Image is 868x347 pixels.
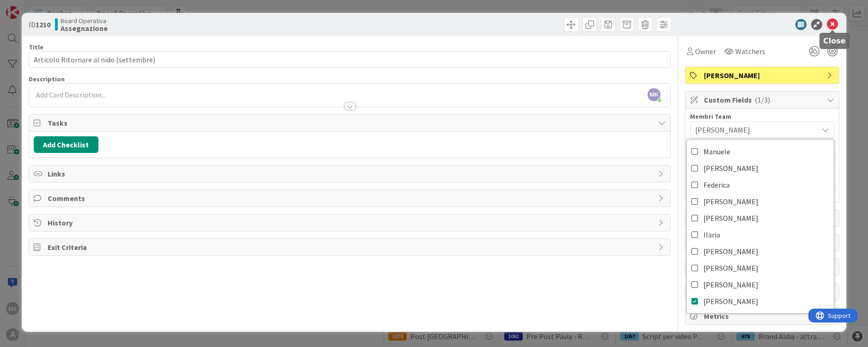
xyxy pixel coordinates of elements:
[29,75,65,83] span: Description
[648,88,660,101] span: MK
[36,20,50,29] b: 1210
[29,19,50,30] span: ID
[687,193,834,210] a: [PERSON_NAME]
[704,94,822,105] span: Custom Fields
[703,178,730,192] span: Federica
[695,46,716,57] span: Owner
[703,228,720,242] span: Ilaria
[755,95,770,104] span: ( 1/3 )
[687,260,834,276] a: [PERSON_NAME]
[29,43,43,51] label: Title
[687,143,834,160] a: Manuele
[823,37,846,45] h5: Close
[704,310,822,322] span: Metrics
[703,294,758,308] span: [PERSON_NAME]
[695,124,818,135] span: [PERSON_NAME]
[687,276,834,293] a: [PERSON_NAME]
[703,261,758,275] span: [PERSON_NAME]
[704,70,822,81] span: [PERSON_NAME]
[687,210,834,226] a: [PERSON_NAME]
[687,293,834,310] a: [PERSON_NAME]
[735,46,765,57] span: Watchers
[703,278,758,292] span: [PERSON_NAME]
[61,24,108,32] b: Assegnazione
[687,177,834,193] a: Federica
[703,244,758,258] span: [PERSON_NAME]
[34,136,98,153] button: Add Checklist
[61,17,108,24] span: Board Operativa
[687,243,834,260] a: [PERSON_NAME]
[29,51,671,68] input: type card name here...
[690,113,834,120] div: Membri Team
[703,211,758,225] span: [PERSON_NAME]
[703,195,758,208] span: [PERSON_NAME]
[687,226,834,243] a: Ilaria
[48,193,654,204] span: Comments
[48,217,654,228] span: History
[687,160,834,177] a: [PERSON_NAME]
[703,161,758,175] span: [PERSON_NAME]
[48,168,654,179] span: Links
[703,145,730,158] span: Manuele
[48,242,654,253] span: Exit Criteria
[48,117,654,128] span: Tasks
[19,1,42,12] span: Support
